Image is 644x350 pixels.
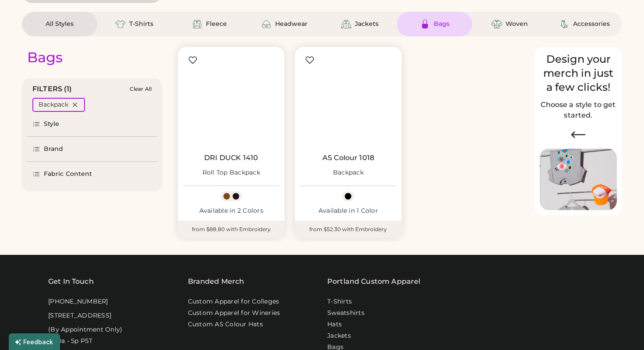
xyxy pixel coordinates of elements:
[327,332,351,340] a: Jackets
[188,309,280,318] a: Custom Apparel for Wineries
[506,20,528,29] div: Woven
[130,86,152,92] div: Clear All
[322,154,374,162] a: AS Colour 1018
[48,325,122,334] div: (By Appointment Only)
[333,168,364,177] div: Backpack
[492,19,502,29] img: Woven Icon
[115,19,126,29] img: T-Shirts Icon
[540,52,617,94] div: Design your merch in just a few clicks!
[559,19,570,29] img: Accessories Icon
[188,297,280,306] a: Custom Apparel for Colleges
[32,84,72,94] div: FILTERS (1)
[202,168,260,177] div: Roll Top Backpack
[300,207,396,215] div: Available in 1 Color
[48,276,94,287] div: Get In Touch
[178,221,284,238] div: from $88.80 with Embroidery
[44,170,92,179] div: Fabric Content
[48,337,93,346] div: 9:30a - 5p PST
[540,149,617,211] img: Image of Lisa Congdon Eye Print on T-Shirt and Hat
[327,320,342,329] a: Hats
[341,19,351,29] img: Jackets Icon
[327,309,364,318] a: Sweatshirts
[27,49,63,66] div: Bags
[327,297,352,306] a: T-Shirts
[540,100,617,121] h2: Choose a style to get started.
[275,20,308,29] div: Headwear
[46,20,74,29] div: All Styles
[39,100,68,109] div: Backpack
[48,311,111,320] div: [STREET_ADDRESS]
[295,221,401,238] div: from $52.30 with Embroidery
[573,20,610,29] div: Accessories
[48,297,108,306] div: [PHONE_NUMBER]
[420,19,430,29] img: Bags Icon
[300,52,396,148] img: AS Colour 1018 Backpack
[44,120,60,129] div: Style
[44,145,64,154] div: Brand
[261,19,272,29] img: Headwear Icon
[355,20,379,29] div: Jackets
[327,276,420,287] a: Portland Custom Apparel
[204,154,258,162] a: DRI DUCK 1410
[188,320,263,329] a: Custom AS Colour Hats
[129,20,153,29] div: T-Shirts
[183,207,279,215] div: Available in 2 Colors
[206,20,227,29] div: Fleece
[183,52,279,148] img: DRI DUCK 1410 Roll Top Backpack
[188,276,244,287] div: Branded Merch
[192,19,202,29] img: Fleece Icon
[434,20,449,29] div: Bags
